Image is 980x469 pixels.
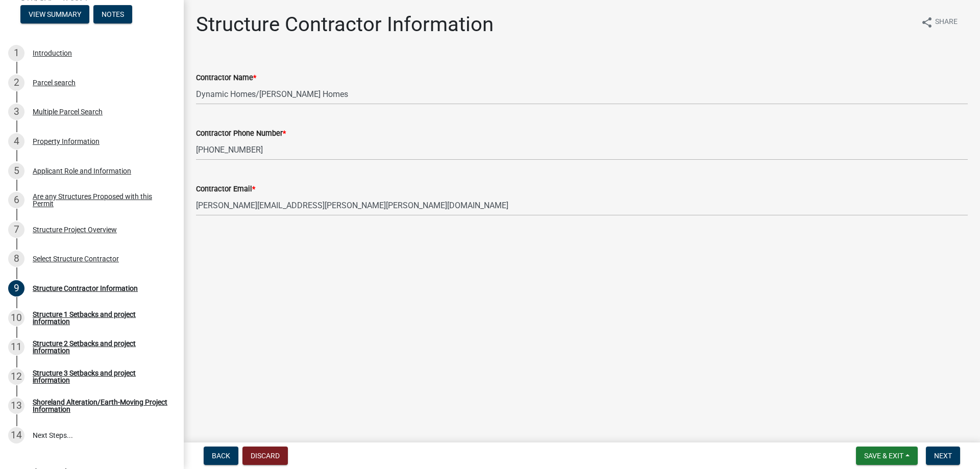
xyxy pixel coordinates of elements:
div: Structure Contractor Information [33,285,138,292]
div: Structure 1 Setbacks and project information [33,311,167,325]
div: Structure Project Overview [33,226,117,233]
div: Structure 2 Setbacks and project information [33,340,167,354]
div: Select Structure Contractor [33,255,119,262]
div: 3 [8,104,24,120]
button: Back [204,447,238,465]
div: 7 [8,221,24,238]
wm-modal-confirm: Summary [20,11,89,19]
label: Contractor Name [196,75,256,82]
label: Contractor Phone Number [196,130,286,137]
wm-modal-confirm: Notes [93,11,132,19]
button: Notes [93,5,132,23]
div: Are any Structures Proposed with this Permit [33,193,167,207]
div: 4 [8,133,24,150]
div: 14 [8,427,24,443]
button: Next [926,447,960,465]
button: shareShare [913,12,966,32]
button: View Summary [20,5,89,23]
div: 12 [8,368,24,385]
div: 13 [8,398,24,414]
div: 5 [8,163,24,179]
div: Structure 3 Setbacks and project information [33,369,167,384]
div: 6 [8,192,24,208]
h1: Structure Contractor Information [196,12,494,37]
button: Save & Exit [856,447,918,465]
span: Back [212,452,230,460]
label: Contractor Email [196,186,255,193]
i: share [921,16,933,29]
div: Introduction [33,50,72,57]
button: Discard [242,447,288,465]
div: 8 [8,251,24,267]
div: Applicant Role and Information [33,167,131,175]
div: 2 [8,75,24,91]
div: Shoreland Alteration/Earth-Moving Project Information [33,399,167,413]
div: Parcel search [33,79,76,86]
div: 9 [8,280,24,297]
span: Next [934,452,952,460]
span: Save & Exit [864,452,903,460]
div: Property Information [33,138,100,145]
div: 11 [8,339,24,355]
div: 10 [8,310,24,326]
div: Multiple Parcel Search [33,108,103,115]
span: Share [935,16,958,29]
div: 1 [8,45,24,61]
